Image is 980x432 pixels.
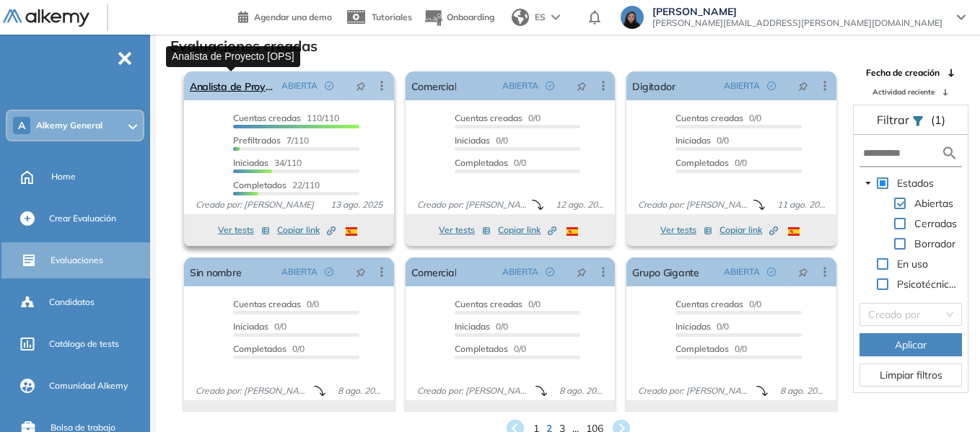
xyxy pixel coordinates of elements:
[502,265,538,278] span: ABIERTA
[447,12,494,22] span: Onboarding
[719,221,778,239] button: Copiar link
[455,343,508,354] span: Completados
[675,113,761,123] span: 0/0
[787,260,819,283] button: pushpin
[346,227,357,236] img: ESP
[233,321,268,332] span: Iniciadas
[332,384,388,397] span: 8 ago. 2025
[719,224,778,237] span: Copiar link
[774,384,831,397] span: 8 ago. 2025
[233,157,268,168] span: Iniciadas
[767,81,776,90] span: check-circle
[18,120,25,131] span: A
[660,221,712,239] button: Ver tests
[218,221,270,239] button: Ver tests
[877,113,912,127] span: Filtrar
[170,38,318,55] h3: Evaluaciones creadas
[502,79,538,92] span: ABIERTA
[233,180,286,190] span: Completados
[914,197,953,210] span: Abiertas
[724,79,760,92] span: ABIERTA
[49,296,95,309] span: Candidatos
[233,321,286,332] span: 0/0
[233,113,339,123] span: 110/110
[166,46,300,67] div: Analista de Proyecto [OPS]
[551,14,560,20] img: arrow
[897,177,934,190] span: Estados
[535,11,546,24] span: ES
[233,343,305,354] span: 0/0
[190,198,320,211] span: Creado por: [PERSON_NAME]
[233,135,281,146] span: Prefiltrados
[865,180,872,187] span: caret-down
[859,333,962,356] button: Aplicar
[859,363,962,387] button: Limpiar filtros
[455,299,522,309] span: Cuentas creadas
[512,9,529,26] img: world
[455,299,541,309] span: 0/0
[577,266,587,278] span: pushpin
[941,144,958,162] img: search icon
[798,266,808,278] span: pushpin
[49,338,119,351] span: Catálogo de tests
[872,87,935,97] span: Actividad reciente
[411,198,532,211] span: Creado por: [PERSON_NAME]
[411,257,457,286] a: Comercial
[566,260,598,283] button: pushpin
[325,81,333,90] span: check-circle
[771,198,831,211] span: 11 ago. 2025
[190,384,314,397] span: Creado por: [PERSON_NAME]
[233,135,309,146] span: 7/110
[719,407,778,425] button: Copiar link
[254,12,332,22] span: Agendar una demo
[277,221,336,239] button: Copiar link
[652,6,942,17] span: [PERSON_NAME]
[897,278,960,291] span: Psicotécnicos
[931,111,945,128] span: (1)
[233,180,320,190] span: 22/110
[51,170,76,183] span: Home
[911,235,958,252] span: Borrador
[455,321,490,332] span: Iniciadas
[277,407,336,425] button: Copiar link
[880,367,942,383] span: Limpiar filtros
[675,157,729,168] span: Completados
[190,257,241,286] a: Sin nombre
[233,343,286,354] span: Completados
[566,227,578,236] img: ESP
[675,343,747,354] span: 0/0
[455,135,490,146] span: Iniciadas
[894,255,931,273] span: En uso
[455,157,526,168] span: 0/0
[455,113,522,123] span: Cuentas creadas
[218,407,270,425] button: Ver tests
[455,113,541,123] span: 0/0
[49,212,116,225] span: Crear Evaluación
[455,157,508,168] span: Completados
[798,80,808,92] span: pushpin
[498,224,556,237] span: Copiar link
[345,74,377,97] button: pushpin
[372,12,412,22] span: Tutoriales
[675,157,747,168] span: 0/0
[894,175,937,192] span: Estados
[238,7,332,25] a: Agendar una demo
[411,71,457,100] a: Comercial
[914,237,955,250] span: Borrador
[233,113,301,123] span: Cuentas creadas
[277,224,336,237] span: Copiar link
[566,74,598,97] button: pushpin
[897,257,928,270] span: En uso
[190,71,276,100] a: Analista de Proyecto [OPS]
[455,135,508,146] span: 0/0
[724,265,760,278] span: ABIERTA
[51,254,103,267] span: Evaluaciones
[439,407,491,425] button: Ver tests
[675,299,761,309] span: 0/0
[632,257,699,286] a: Grupo Gigante
[577,80,587,92] span: pushpin
[675,321,711,332] span: Iniciadas
[554,384,610,397] span: 8 ago. 2025
[675,113,743,123] span: Cuentas creadas
[36,120,102,131] span: Alkemy General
